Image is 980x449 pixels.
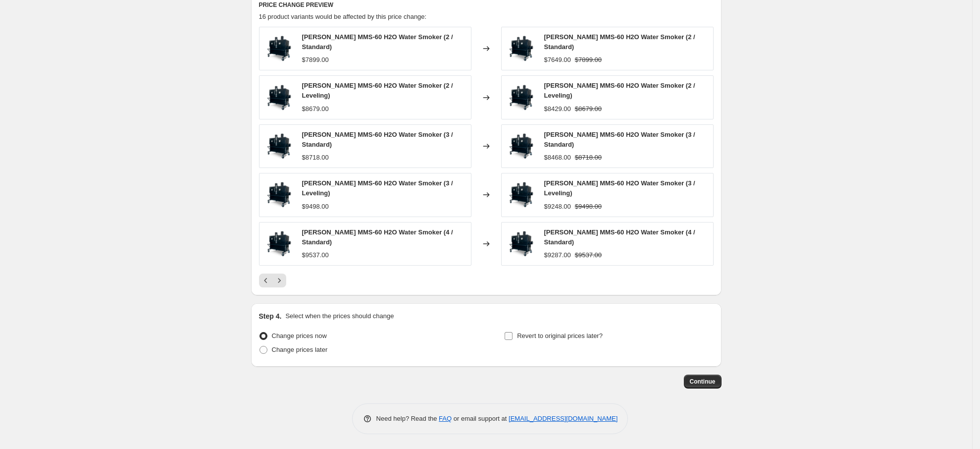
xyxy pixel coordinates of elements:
span: Revert to original prices later? [517,332,603,339]
span: 16 product variants would be affected by this price change: [259,13,427,20]
a: FAQ [439,415,452,422]
strike: $7899.00 [575,55,602,65]
img: Myron-Mixon-MMS-60-H2O-Water-Smoker-front_80x.png [264,229,294,259]
h2: Step 4. [259,311,282,321]
span: Change prices now [272,332,327,339]
button: Next [272,274,286,287]
div: $8718.00 [302,153,329,163]
div: $9287.00 [544,250,571,260]
img: Myron-Mixon-MMS-60-H2O-Water-Smoker-front_80x.png [264,180,294,210]
img: Myron-Mixon-MMS-60-H2O-Water-Smoker-front_80x.png [507,229,536,259]
button: Continue [684,375,722,389]
span: [PERSON_NAME] MMS-60 H2O Water Smoker (3 / Leveling) [544,179,695,197]
span: Need help? Read the [376,415,439,422]
img: Myron-Mixon-MMS-60-H2O-Water-Smoker-front_80x.png [264,34,294,63]
span: Change prices later [272,346,328,353]
img: Myron-Mixon-MMS-60-H2O-Water-Smoker-front_80x.png [264,131,294,161]
span: [PERSON_NAME] MMS-60 H2O Water Smoker (4 / Standard) [302,228,453,246]
img: Myron-Mixon-MMS-60-H2O-Water-Smoker-front_80x.png [507,131,536,161]
img: Myron-Mixon-MMS-60-H2O-Water-Smoker-front_80x.png [507,83,536,112]
span: Continue [690,378,716,386]
a: [EMAIL_ADDRESS][DOMAIN_NAME] [509,415,618,422]
p: Select when the prices should change [285,311,394,321]
img: Myron-Mixon-MMS-60-H2O-Water-Smoker-front_80x.png [507,34,536,63]
strike: $8679.00 [575,104,602,114]
span: [PERSON_NAME] MMS-60 H2O Water Smoker (2 / Standard) [302,33,453,51]
nav: Pagination [259,274,286,287]
div: $9248.00 [544,202,571,212]
span: [PERSON_NAME] MMS-60 H2O Water Smoker (3 / Standard) [302,131,453,148]
strike: $9498.00 [575,202,602,212]
img: Myron-Mixon-MMS-60-H2O-Water-Smoker-front_80x.png [264,83,294,112]
strike: $8718.00 [575,153,602,163]
div: $7899.00 [302,55,329,65]
span: [PERSON_NAME] MMS-60 H2O Water Smoker (4 / Standard) [544,228,695,246]
h6: PRICE CHANGE PREVIEW [259,1,714,9]
span: or email support at [452,415,509,422]
div: $8468.00 [544,153,571,163]
div: $9498.00 [302,202,329,212]
div: $8429.00 [544,104,571,114]
span: [PERSON_NAME] MMS-60 H2O Water Smoker (2 / Leveling) [544,82,695,99]
span: [PERSON_NAME] MMS-60 H2O Water Smoker (2 / Standard) [544,33,695,51]
span: [PERSON_NAME] MMS-60 H2O Water Smoker (3 / Leveling) [302,179,453,197]
div: $8679.00 [302,104,329,114]
div: $7649.00 [544,55,571,65]
button: Previous [259,274,273,287]
div: $9537.00 [302,250,329,260]
strike: $9537.00 [575,250,602,260]
span: [PERSON_NAME] MMS-60 H2O Water Smoker (2 / Leveling) [302,82,453,99]
span: [PERSON_NAME] MMS-60 H2O Water Smoker (3 / Standard) [544,131,695,148]
img: Myron-Mixon-MMS-60-H2O-Water-Smoker-front_80x.png [507,180,536,210]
